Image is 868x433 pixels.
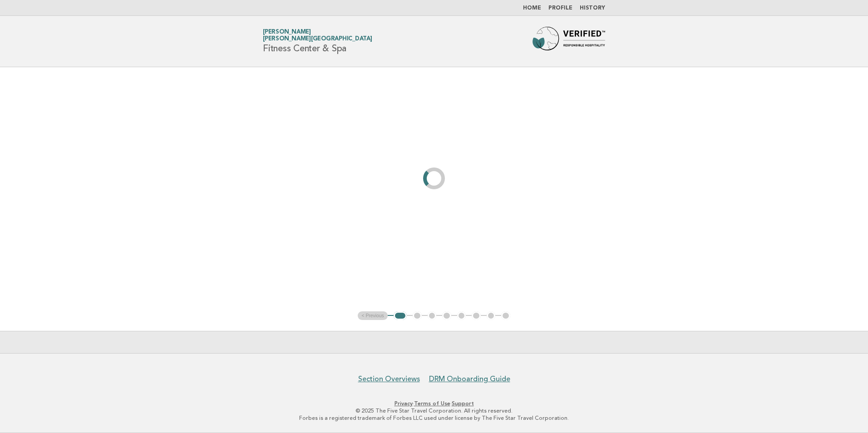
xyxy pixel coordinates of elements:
a: [PERSON_NAME][PERSON_NAME][GEOGRAPHIC_DATA] [263,29,372,42]
a: Privacy [395,400,413,407]
a: Section Overviews [358,374,420,384]
a: Profile [548,5,572,11]
a: Home [523,5,541,11]
a: Support [452,400,474,407]
span: [PERSON_NAME][GEOGRAPHIC_DATA] [263,36,372,42]
a: History [580,5,605,11]
img: Forbes Travel Guide [533,27,605,56]
p: © 2025 The Five Star Travel Corporation. All rights reserved. [156,407,712,414]
a: Terms of Use [414,400,450,407]
h1: Fitness Center & Spa [263,30,372,53]
p: · · [156,400,712,407]
a: DRM Onboarding Guide [429,374,510,384]
p: Forbes is a registered trademark of Forbes LLC used under license by The Five Star Travel Corpora... [156,414,712,422]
